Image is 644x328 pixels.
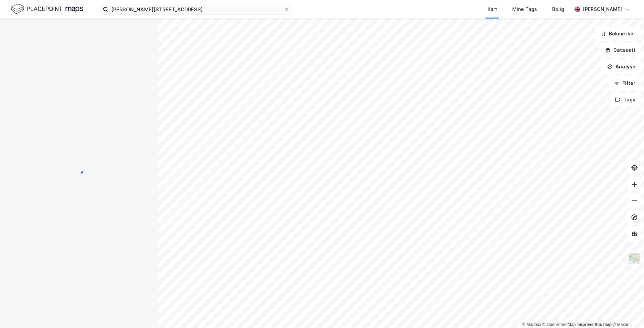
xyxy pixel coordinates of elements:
[595,27,641,41] button: Bokmerker
[610,295,644,328] iframe: Chat Widget
[74,164,85,175] img: spinner.a6d8c91a73a9ac5275cf975e30b51cfb.svg
[522,322,541,327] a: Mapbox
[608,76,641,90] button: Filter
[609,93,641,107] button: Tags
[599,43,641,57] button: Datasett
[487,5,497,13] div: Kart
[11,3,83,15] img: logo.f888ab2527a4732fd821a326f86c7f29.svg
[512,5,537,13] div: Mine Tags
[578,322,612,327] a: Improve this map
[108,4,284,14] input: Søk på adresse, matrikkel, gårdeiere, leietakere eller personer
[543,322,576,327] a: OpenStreetMap
[628,252,641,265] img: Z
[601,60,641,74] button: Analyse
[583,5,622,13] div: [PERSON_NAME]
[552,5,564,13] div: Bolig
